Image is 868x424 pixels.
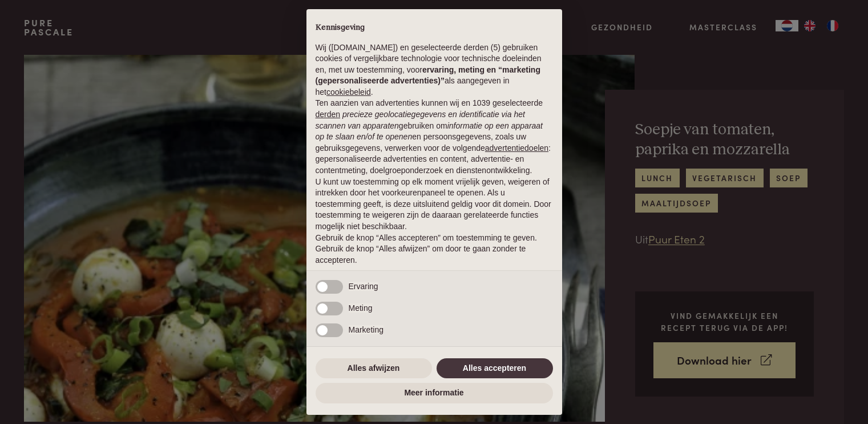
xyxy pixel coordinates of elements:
[437,358,553,379] button: Alles accepteren
[326,87,371,97] a: cookiebeleid
[316,110,525,130] em: precieze geolocatiegegevens en identificatie via het scannen van apparaten
[316,109,341,121] button: derden
[316,383,553,403] button: Meer informatie
[316,177,553,233] p: U kunt uw toestemming op elk moment vrijelijk geven, weigeren of intrekken door het voorkeurenpan...
[316,42,553,98] p: Wij ([DOMAIN_NAME]) en geselecteerde derden (5) gebruiken cookies of vergelijkbare technologie vo...
[316,121,543,142] em: informatie op een apparaat op te slaan en/of te openen
[485,143,548,154] button: advertentiedoelen
[316,23,553,33] h2: Kennisgeving
[316,358,432,379] button: Alles afwijzen
[316,233,553,266] p: Gebruik de knop “Alles accepteren” om toestemming te geven. Gebruik de knop “Alles afwijzen” om d...
[316,98,553,176] p: Ten aanzien van advertenties kunnen wij en 1039 geselecteerde gebruiken om en persoonsgegevens, z...
[349,282,378,291] span: Ervaring
[316,65,540,86] strong: ervaring, meting en “marketing (gepersonaliseerde advertenties)”
[349,303,373,313] span: Meting
[349,325,383,334] span: Marketing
